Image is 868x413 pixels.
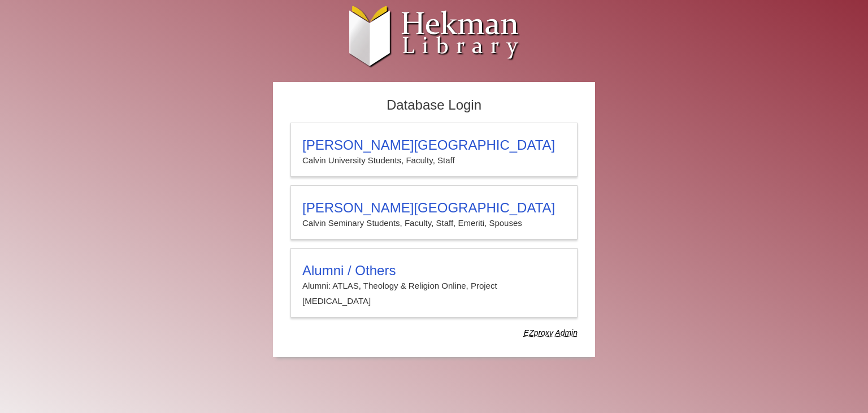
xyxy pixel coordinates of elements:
[302,216,566,231] p: Calvin Seminary Students, Faculty, Staff, Emeriti, Spouses
[302,153,566,168] p: Calvin University Students, Faculty, Staff
[290,123,578,177] a: [PERSON_NAME][GEOGRAPHIC_DATA]Calvin University Students, Faculty, Staff
[302,200,566,216] h3: [PERSON_NAME][GEOGRAPHIC_DATA]
[302,279,566,308] p: Alumni: ATLAS, Theology & Religion Online, Project [MEDICAL_DATA]
[290,185,578,240] a: [PERSON_NAME][GEOGRAPHIC_DATA]Calvin Seminary Students, Faculty, Staff, Emeriti, Spouses
[302,263,566,279] h3: Alumni / Others
[302,263,566,308] summary: Alumni / OthersAlumni: ATLAS, Theology & Religion Online, Project [MEDICAL_DATA]
[285,94,583,117] h2: Database Login
[524,328,578,337] dfn: Use Alumni login
[302,137,566,153] h3: [PERSON_NAME][GEOGRAPHIC_DATA]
